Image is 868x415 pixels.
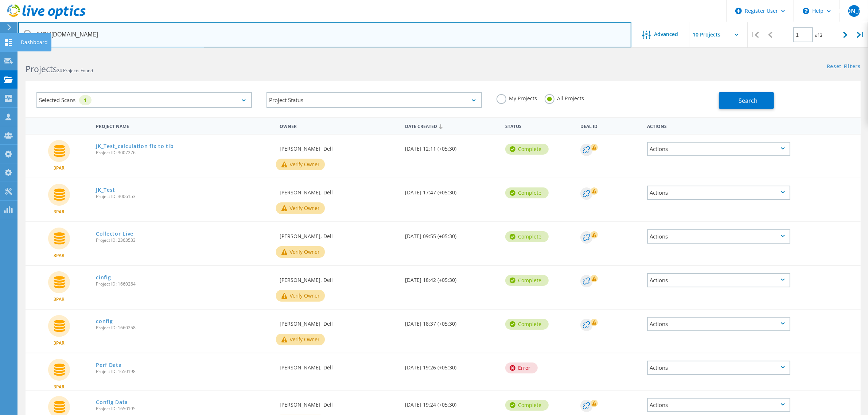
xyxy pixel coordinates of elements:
[276,222,401,246] div: [PERSON_NAME], Dell
[276,266,401,290] div: [PERSON_NAME], Dell
[96,144,174,149] a: JK_Test_calculation fix to tib
[401,222,502,246] div: [DATE] 09:55 (+05:30)
[96,275,111,280] a: cinfig
[21,40,48,45] div: Dashboard
[54,341,65,345] span: 3PAR
[401,119,502,133] div: Date Created
[505,400,549,411] div: Complete
[719,92,774,109] button: Search
[96,187,115,193] a: JK_Test
[643,119,794,132] div: Actions
[401,353,502,377] div: [DATE] 19:26 (+05:30)
[79,95,92,105] div: 1
[96,282,272,286] span: Project ID: 1660264
[505,231,549,242] div: Complete
[96,326,272,330] span: Project ID: 1660258
[505,319,549,330] div: Complete
[96,369,272,374] span: Project ID: 1650198
[276,119,401,132] div: Owner
[276,159,325,170] button: Verify Owner
[276,135,401,159] div: [PERSON_NAME], Dell
[505,362,538,373] div: Error
[57,67,93,74] span: 24 Projects Found
[276,246,325,258] button: Verify Owner
[505,187,549,198] div: Complete
[36,92,252,108] div: Selected Scans
[54,253,65,258] span: 3PAR
[276,202,325,214] button: Verify Owner
[96,362,121,368] a: Perf Data
[266,92,482,108] div: Project Status
[96,400,128,405] a: Config Data
[276,178,401,202] div: [PERSON_NAME], Dell
[276,310,401,334] div: [PERSON_NAME], Dell
[647,361,790,375] div: Actions
[577,119,643,132] div: Deal Id
[401,135,502,159] div: [DATE] 12:11 (+05:30)
[505,275,549,286] div: Complete
[748,22,763,48] div: |
[18,22,631,47] input: Search projects by name, owner, ID, company, etc
[497,94,537,101] label: My Projects
[647,398,790,412] div: Actions
[276,353,401,377] div: [PERSON_NAME], Dell
[505,144,549,155] div: Complete
[401,391,502,415] div: [DATE] 19:24 (+05:30)
[401,178,502,202] div: [DATE] 17:47 (+05:30)
[276,391,401,415] div: [PERSON_NAME], Dell
[276,334,325,345] button: Verify Owner
[96,194,272,199] span: Project ID: 3006153
[803,8,809,14] svg: \n
[54,297,65,302] span: 3PAR
[54,166,65,170] span: 3PAR
[827,64,861,70] a: Reset Filters
[7,15,86,20] a: Live Optics Dashboard
[647,186,790,200] div: Actions
[401,310,502,334] div: [DATE] 18:37 (+05:30)
[545,94,584,101] label: All Projects
[853,22,868,48] div: |
[647,142,790,156] div: Actions
[647,317,790,331] div: Actions
[739,97,758,105] span: Search
[96,407,272,411] span: Project ID: 1650195
[54,210,65,214] span: 3PAR
[502,119,577,132] div: Status
[96,151,272,155] span: Project ID: 3007276
[276,290,325,302] button: Verify Owner
[647,273,790,287] div: Actions
[815,32,822,38] span: of 3
[647,229,790,244] div: Actions
[54,385,65,389] span: 3PAR
[96,319,113,324] a: config
[96,231,133,236] a: Collector Live
[26,63,57,75] b: Projects
[654,32,678,37] span: Advanced
[401,266,502,290] div: [DATE] 18:42 (+05:30)
[96,238,272,243] span: Project ID: 2363533
[92,119,276,132] div: Project Name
